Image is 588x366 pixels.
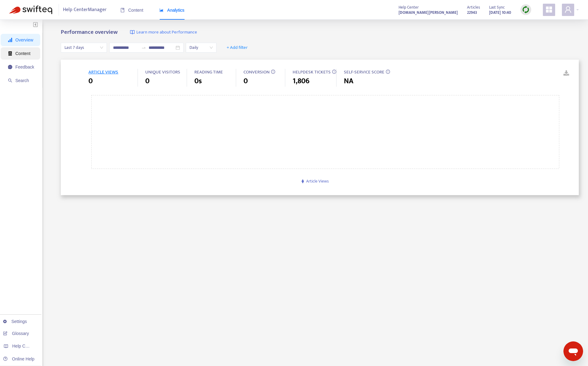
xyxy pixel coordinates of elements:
[399,9,458,16] a: [DOMAIN_NAME][PERSON_NAME]
[189,43,213,52] span: Daily
[3,319,27,324] a: Settings
[8,38,12,42] span: signal
[120,8,143,13] span: Content
[3,331,29,336] a: Glossary
[8,51,12,56] span: container
[15,78,29,83] span: Search
[145,68,180,76] span: UNIQUE VISITORS
[545,6,553,13] span: appstore
[145,76,150,87] span: 0
[130,30,135,35] img: image-link
[563,341,583,361] iframe: メッセージングウィンドウを開くボタン
[88,68,118,76] span: ARTICLE VIEWS
[344,76,353,87] span: NA
[489,4,505,11] span: Last Sync
[399,9,458,16] strong: [DOMAIN_NAME][PERSON_NAME]
[88,76,93,87] span: 0
[3,356,34,361] a: Online Help
[293,76,310,87] span: 1,806
[12,344,37,348] span: Help Centers
[293,68,331,76] span: HELPDESK TICKETS
[130,29,197,36] a: Learn more about Performance
[15,65,34,69] span: Feedback
[194,68,223,76] span: READING TIME
[64,43,103,52] span: Last 7 days
[8,78,12,83] span: search
[141,45,146,50] span: to
[467,4,480,11] span: Articles
[15,37,33,42] span: Overview
[159,8,164,12] span: area-chart
[120,8,125,12] span: book
[243,76,248,87] span: 0
[227,44,248,51] span: + Add filter
[159,8,185,13] span: Analytics
[522,6,530,14] img: sync.dc5367851b00ba804db3.png
[15,51,30,56] span: Content
[399,4,419,11] span: Help Center
[141,45,146,50] span: swap-right
[9,6,52,14] img: Swifteq
[243,68,270,76] span: CONVERSION
[344,68,384,76] span: SELF-SERVICE SCORE
[489,9,511,16] strong: [DATE] 10:40
[194,76,202,87] span: 0s
[136,29,197,36] span: Learn more about Performance
[8,65,12,69] span: message
[222,43,252,53] button: + Add filter
[306,178,329,185] span: Article Views
[63,4,107,16] span: Help Center Manager
[61,27,118,37] b: Performance overview
[564,6,572,13] span: user
[467,9,477,16] strong: 22943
